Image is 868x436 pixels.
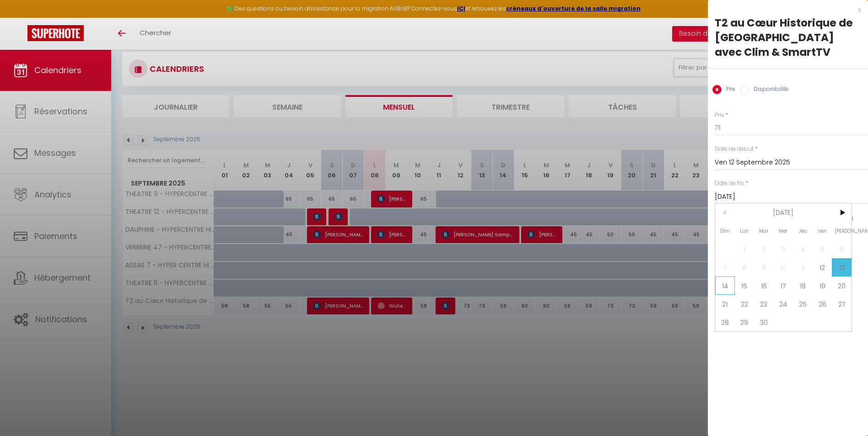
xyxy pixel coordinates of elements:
span: 3 [774,240,793,258]
button: Ouvrir le widget de chat LiveChat [7,4,35,31]
span: 11 [793,258,813,276]
span: 16 [754,276,774,295]
span: 20 [832,276,852,295]
span: 12 [813,258,832,276]
label: Date de fin [715,179,744,188]
span: 26 [813,295,832,313]
span: Dim [715,222,735,240]
span: 27 [832,295,852,313]
span: 28 [715,313,735,331]
div: T2 au Cœur Historique de [GEOGRAPHIC_DATA] avec Clim & SmartTV [715,16,861,59]
span: 6 [832,240,852,258]
span: [DATE] [735,203,832,222]
span: Ven [813,222,832,240]
span: 15 [735,276,755,295]
label: Prix [715,111,724,120]
span: 7 [715,258,735,276]
span: > [832,203,852,222]
span: 1 [735,240,755,258]
span: 13 [832,258,852,276]
span: < [715,203,735,222]
span: 2 [754,240,774,258]
span: 30 [754,313,774,331]
span: 22 [735,295,755,313]
span: 21 [715,295,735,313]
span: 14 [715,276,735,295]
span: 17 [774,276,793,295]
span: 4 [793,240,813,258]
span: [PERSON_NAME] [832,222,852,240]
span: 24 [774,295,793,313]
span: 9 [754,258,774,276]
span: 10 [774,258,793,276]
span: 23 [754,295,774,313]
label: Prix [722,85,735,95]
span: Mer [774,222,793,240]
div: x [708,5,861,16]
span: 5 [813,240,832,258]
span: Mar [754,222,774,240]
label: Disponibilité [749,85,788,95]
span: 25 [793,295,813,313]
span: Lun [735,222,755,240]
span: 18 [793,276,813,295]
span: 8 [735,258,755,276]
span: Jeu [793,222,813,240]
span: 29 [735,313,755,331]
span: 19 [813,276,832,295]
label: Date de début [715,145,754,154]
